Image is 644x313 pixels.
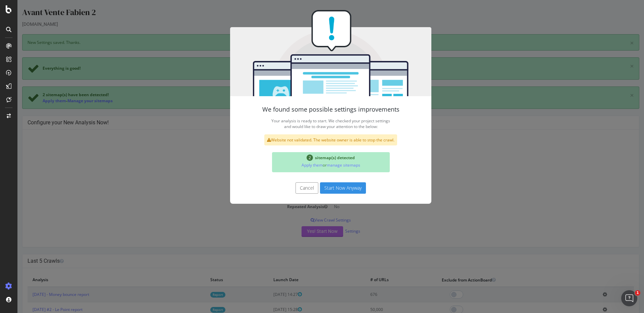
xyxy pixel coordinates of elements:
[247,134,380,145] div: Website not validated. The website owner is able to stop the crawl.
[635,290,640,296] span: 1
[309,162,343,168] a: manage sitemaps
[278,182,301,194] button: Cancel
[226,116,400,131] p: Your analysis is ready to start. We checked your project settings and would like to draw your att...
[284,162,305,168] a: Apply them
[213,10,414,96] img: You're all set!
[257,161,370,170] p: or
[226,106,400,113] h4: We found some possible settings improvements
[303,182,348,194] button: Start Now Anyway
[621,290,637,306] iframe: Intercom live chat
[298,155,337,161] span: sitemap(s) detected
[289,154,296,161] span: 2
